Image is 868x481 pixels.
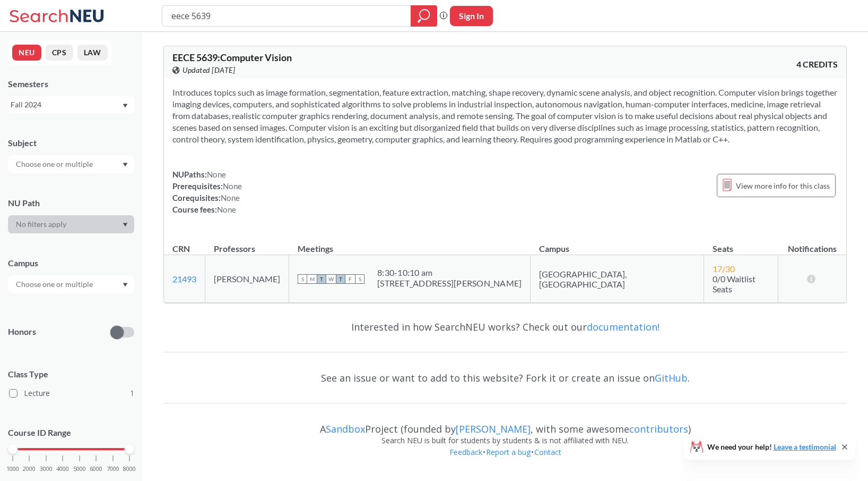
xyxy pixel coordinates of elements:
input: Choose one or multiple [11,278,100,291]
span: 1 [130,387,134,399]
th: Notifications [778,232,846,255]
span: View more info for this class [736,179,830,192]
div: magnifying glass [411,5,437,27]
svg: Dropdown arrow [123,283,128,287]
button: Sign In [450,6,493,26]
a: contributors [629,423,688,435]
span: None [221,193,240,202]
span: 8000 [123,466,136,472]
a: [PERSON_NAME] [456,423,531,435]
svg: Dropdown arrow [123,104,128,108]
div: Dropdown arrow [8,275,134,293]
span: 5000 [73,466,86,472]
td: [PERSON_NAME] [205,255,289,303]
span: 3000 [40,466,53,472]
span: 7000 [107,466,119,472]
th: Campus [531,232,704,255]
span: 4 CREDITS [796,58,838,70]
button: LAW [77,45,108,61]
div: NU Path [8,197,134,209]
div: Dropdown arrow [8,155,134,173]
button: NEU [12,45,41,61]
a: Report a bug [485,447,531,457]
div: Fall 2024Dropdown arrow [8,96,134,113]
span: Updated [DATE] [183,64,235,76]
th: Seats [704,232,778,255]
span: We need your help! [707,443,836,451]
span: T [336,274,345,284]
div: Dropdown arrow [8,215,134,233]
span: 17 / 30 [713,264,735,274]
svg: Dropdown arrow [123,223,128,227]
span: None [223,181,242,191]
span: 2000 [23,466,36,472]
span: None [217,205,236,214]
span: 4000 [56,466,69,472]
a: Contact [534,447,562,457]
div: 8:30 - 10:10 am [377,267,522,278]
div: CRN [172,243,190,255]
section: Introduces topics such as image formation, segmentation, feature extraction, matching, shape reco... [172,87,838,145]
span: F [345,274,355,284]
th: Professors [205,232,289,255]
label: Lecture [9,386,134,400]
span: W [326,274,336,284]
a: Sandbox [326,423,365,435]
div: Fall 2024 [11,99,121,111]
span: 1000 [6,466,19,472]
td: [GEOGRAPHIC_DATA], [GEOGRAPHIC_DATA] [531,255,704,303]
div: Interested in how SearchNEU works? Check out our [163,311,847,342]
input: Class, professor, course number, "phrase" [170,7,403,25]
input: Choose one or multiple [11,158,100,171]
div: Campus [8,257,134,269]
a: GitHub [655,372,688,384]
div: • • [163,446,847,474]
th: Meetings [289,232,531,255]
a: Leave a testimonial [774,442,836,451]
div: Subject [8,137,134,149]
a: Feedback [449,447,483,457]
a: 21493 [172,274,196,284]
span: None [207,170,226,179]
div: See an issue or want to add to this website? Fork it or create an issue on . [163,362,847,393]
span: S [355,274,364,284]
span: EECE 5639 : Computer Vision [172,52,292,63]
div: NUPaths: Prerequisites: Corequisites: Course fees: [172,168,242,215]
p: Honors [8,326,36,338]
span: Class Type [8,368,134,380]
button: CPS [46,45,73,61]
svg: magnifying glass [418,9,430,23]
div: A Project (founded by , with some awesome ) [163,414,847,435]
div: [STREET_ADDRESS][PERSON_NAME] [377,278,522,289]
div: Search NEU is built for students by students & is not affiliated with NEU. [163,435,847,446]
p: Course ID Range [8,427,134,439]
div: Semesters [8,78,134,90]
span: M [307,274,317,284]
span: S [298,274,307,284]
svg: Dropdown arrow [123,163,128,167]
span: T [317,274,326,284]
span: 0/0 Waitlist Seats [713,274,756,294]
a: documentation! [587,320,659,333]
span: 6000 [90,466,102,472]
